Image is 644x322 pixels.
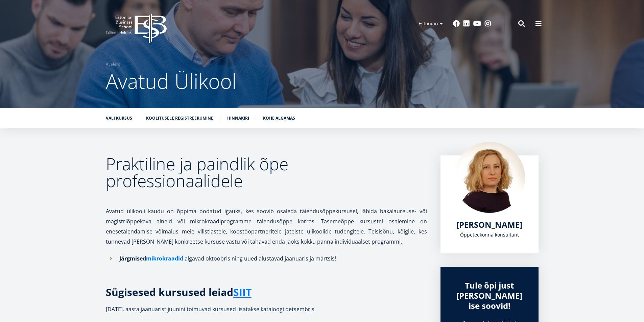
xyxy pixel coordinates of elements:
[106,115,132,122] a: Vali kursus
[454,142,525,213] img: Kadri Osula Learning Journey Advisor
[484,20,491,27] a: Instagram
[146,115,213,122] a: Koolitusele registreerumine
[106,155,427,189] h2: Praktiline ja paindlik õpe professionaalidele
[119,255,185,262] strong: Järgmised
[151,253,183,264] a: ikrokraadid
[263,115,295,122] a: Kohe algamas
[233,287,252,297] a: SIIT
[473,20,481,27] a: Youtube
[106,285,252,299] strong: Sügisesed kursused leiad
[463,20,470,27] a: Linkedin
[106,61,120,68] a: Avaleht
[227,115,249,122] a: Hinnakiri
[454,280,525,311] div: Tule õpi just [PERSON_NAME] ise soovid!
[454,230,525,240] div: Õppeteekonna konsultant
[456,219,522,230] span: [PERSON_NAME]
[106,196,427,247] p: Avatud ülikooli kaudu on õppima oodatud igaüks, kes soovib osaleda täiendusõppekursusel, läbida b...
[146,253,151,264] a: m
[106,253,427,264] li: algavad oktoobris ning uued alustavad jaanuaris ja märtsis!
[106,67,237,95] span: Avatud Ülikool
[456,220,522,230] a: [PERSON_NAME]
[453,20,460,27] a: Facebook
